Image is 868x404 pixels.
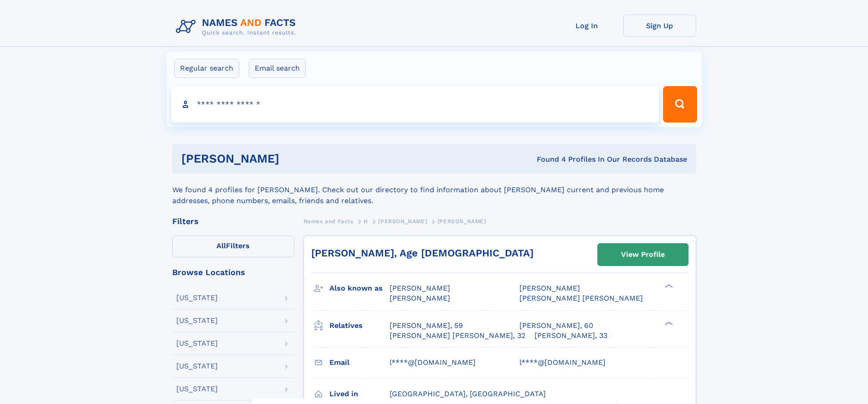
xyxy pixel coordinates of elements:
label: Regular search [174,59,239,78]
span: [PERSON_NAME] [390,294,450,302]
a: [PERSON_NAME], 33 [534,331,607,341]
h3: Relatives [329,318,390,333]
span: H [364,218,368,225]
label: Filters [172,235,294,257]
div: [US_STATE] [176,294,218,302]
div: Filters [172,217,294,225]
span: [PERSON_NAME] [390,284,450,292]
a: Sign Up [623,15,696,37]
a: [PERSON_NAME], 59 [390,321,463,331]
div: ❯ [663,283,673,289]
span: [PERSON_NAME] [519,284,580,292]
a: Names and Facts [303,215,354,227]
a: View Profile [598,244,688,266]
span: [GEOGRAPHIC_DATA], [GEOGRAPHIC_DATA] [390,389,546,398]
div: [US_STATE] [176,385,218,393]
div: [US_STATE] [176,340,218,347]
a: [PERSON_NAME] [378,215,427,227]
span: [PERSON_NAME] [378,218,427,225]
h1: [PERSON_NAME] [181,153,408,164]
div: We found 4 profiles for [PERSON_NAME]. Check out our directory to find information about [PERSON_... [172,174,696,206]
a: [PERSON_NAME], Age [DEMOGRAPHIC_DATA] [311,247,534,259]
div: View Profile [621,244,665,265]
h3: Email [329,355,390,370]
h3: Lived in [329,386,390,402]
label: Email search [249,59,306,78]
input: search input [171,86,659,123]
span: All [216,241,226,250]
div: ❯ [663,320,673,326]
span: [PERSON_NAME] [437,218,486,225]
a: [PERSON_NAME], 60 [519,321,593,331]
div: Found 4 Profiles In Our Records Database [408,154,687,164]
a: Log In [550,15,623,37]
h3: Also known as [329,281,390,296]
div: [US_STATE] [176,317,218,324]
img: Logo Names and Facts [172,15,303,39]
div: [US_STATE] [176,363,218,370]
button: Search Button [663,86,697,123]
a: H [364,215,368,227]
a: [PERSON_NAME] [PERSON_NAME], 32 [390,331,525,341]
div: Browse Locations [172,268,294,276]
span: [PERSON_NAME] [PERSON_NAME] [519,294,643,302]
